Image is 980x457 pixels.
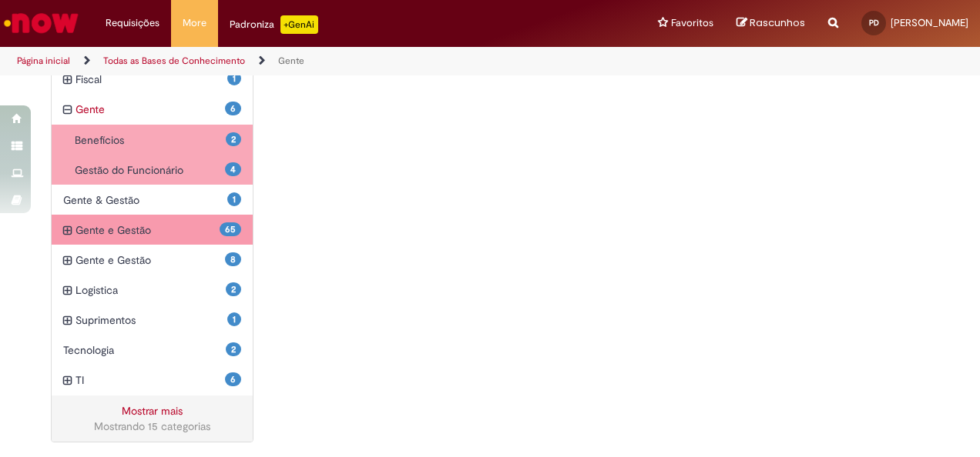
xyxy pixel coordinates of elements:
[63,192,227,208] span: Gente & Gestão
[737,16,805,31] a: Rascunhos
[63,312,72,329] i: expandir categoria Suprimentos
[226,132,241,146] span: 2
[63,252,72,269] i: expandir categoria Gente e Gestão
[52,335,253,365] div: 2 Tecnologia
[280,15,318,34] p: +GenAi
[278,55,304,67] a: Gente
[220,222,241,236] span: 65
[52,275,253,305] div: expandir categoria Logistica 2 Logistica
[76,312,227,328] span: Suprimentos
[122,404,183,418] a: Mostrar mais
[227,192,241,206] span: 1
[63,125,253,155] div: 2 Benefícios
[225,372,241,386] span: 6
[52,64,253,95] div: expandir categoria Fiscal 1 Fiscal
[52,125,253,185] ul: Gente subcategorias
[225,102,241,115] span: 6
[75,132,226,148] span: Benefícios
[63,102,72,118] i: recolher categoria Gente
[76,102,225,117] span: Gente
[76,252,225,268] span: Gente e Gestão
[750,15,805,30] span: Rascunhos
[63,282,72,299] i: expandir categoria Logistica
[106,15,159,31] span: Requisições
[225,162,241,176] span: 4
[17,55,70,67] a: Página inicial
[230,15,318,34] div: Padroniza
[869,18,879,28] span: PD
[226,342,241,356] span: 2
[671,15,713,31] span: Favoritos
[183,15,206,31] span: More
[63,72,72,88] i: expandir categoria Fiscal
[891,16,968,29] span: [PERSON_NAME]
[76,282,226,298] span: Logistica
[76,72,227,87] span: Fiscal
[63,419,241,434] div: Mostrando 15 categorias
[227,312,241,326] span: 1
[52,305,253,335] div: expandir categoria Suprimentos 1 Suprimentos
[76,222,220,238] span: Gente e Gestão
[52,94,253,125] div: recolher categoria Gente 6 Gente
[227,72,241,85] span: 1
[103,55,245,67] a: Todas as Bases de Conhecimento
[63,342,226,358] span: Tecnologia
[76,372,225,388] span: TI
[63,372,72,389] i: expandir categoria TI
[52,245,253,275] div: expandir categoria Gente e Gestão 8 Gente e Gestão
[12,47,642,75] ul: Trilhas de página
[52,185,253,215] div: 1 Gente & Gestão
[75,162,225,178] span: Gestão do Funcionário
[52,215,253,245] div: expandir categoria Gente e Gestão 65 Gente e Gestão
[52,365,253,395] div: expandir categoria TI 6 TI
[226,282,241,296] span: 2
[63,222,72,239] i: expandir categoria Gente e Gestão
[63,155,253,185] div: 4 Gestão do Funcionário
[2,8,81,38] img: ServiceNow
[225,252,241,266] span: 8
